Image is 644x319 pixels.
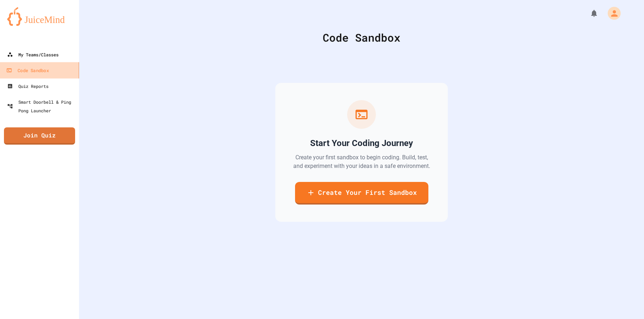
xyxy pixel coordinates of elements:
div: My Notifications [576,7,600,19]
div: Smart Doorbell & Ping Pong Launcher [7,98,76,115]
div: Quiz Reports [7,82,49,90]
div: My Account [600,5,622,22]
div: Code Sandbox [6,66,49,75]
h2: Start Your Coding Journey [310,137,413,149]
p: Create your first sandbox to begin coding. Build, test, and experiment with your ideas in a safe ... [293,153,431,170]
div: My Teams/Classes [7,50,59,59]
a: Create Your First Sandbox [295,182,428,205]
a: Join Quiz [4,127,75,145]
div: Code Sandbox [97,29,626,46]
img: logo-orange.svg [7,7,72,26]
